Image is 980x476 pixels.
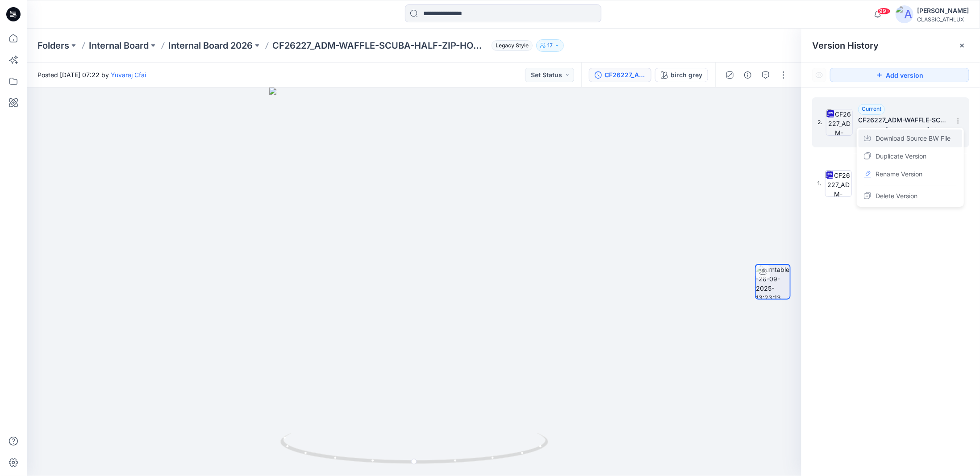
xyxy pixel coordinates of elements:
[111,71,146,79] a: Yuvaraj Cfai
[89,39,149,52] a: Internal Board
[959,42,966,49] button: Close
[547,41,553,50] p: 17
[876,191,917,201] span: Delete Version
[168,39,253,52] a: Internal Board 2026
[812,40,879,51] span: Version History
[917,16,969,23] div: CLASSIC_ATHLUX
[917,5,969,16] div: [PERSON_NAME]
[876,133,951,144] span: Download Source BW File
[825,170,852,197] img: CF26227_ADM-WAFFLE-SCUBA-HALF-ZIP-HOODIE-MIN
[896,5,913,23] img: avatar
[877,8,891,15] span: 99+
[812,68,826,82] button: Show Hidden Versions
[655,68,708,82] button: birch grey
[605,70,646,80] div: CF26227_ADM-WAFFLE-SCUBA-HALF-ZIP-HOODIE-MIN
[589,68,651,82] button: CF26227_ADM-WAFFLE-SCUBA-HALF-ZIP-HOODIE-MIN
[826,109,853,136] img: CF26227_ADM-WAFFLE-SCUBA-HALF-ZIP-HOODIE-MIN
[488,39,533,52] button: Legacy Style
[671,70,702,80] div: birch grey
[817,118,822,126] span: 2.
[38,39,69,52] a: Folders
[38,70,146,79] span: Posted [DATE] 07:22 by
[272,39,488,52] p: CF26227_ADM-WAFFLE-SCUBA-HALF-ZIP-HOODIE-MIN
[830,68,969,82] button: Add version
[876,169,922,180] span: Rename Version
[876,151,926,162] span: Duplicate Version
[536,39,564,52] button: 17
[858,115,947,125] h5: CF26227_ADM-WAFFLE-SCUBA-HALF-ZIP-HOODIE-MIN
[756,265,790,299] img: turntable-26-09-2025-13:23:13
[741,68,755,82] button: Details
[858,125,947,134] span: Posted by: Yuvaraj Cfai
[817,180,822,188] span: 1.
[492,40,533,51] span: Legacy Style
[862,105,881,112] span: Current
